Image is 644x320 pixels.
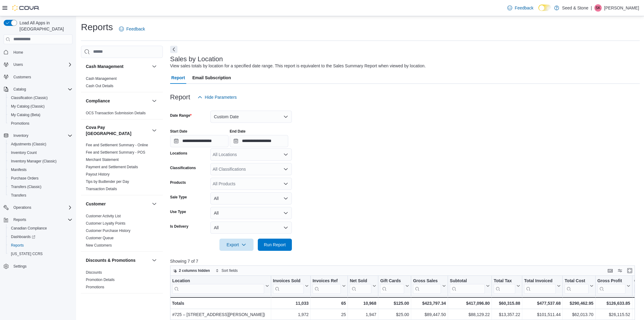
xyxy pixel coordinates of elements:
[1,85,75,94] button: Catalog
[380,300,409,307] div: $125.00
[151,200,158,208] button: Customer
[596,4,600,12] span: SK
[86,243,112,247] a: New Customers
[9,103,72,110] span: My Catalog (Classic)
[9,120,72,127] span: Promotions
[9,175,72,182] span: Purchase Orders
[565,278,588,293] div: Total Cost
[6,140,75,148] button: Adjustments (Classic)
[9,250,45,258] a: [US_STATE] CCRS
[413,278,441,293] div: Gross Sales
[86,143,148,147] a: Fee and Settlement Summary - Online
[11,193,26,198] span: Transfers
[81,269,163,293] div: Discounts & Promotions
[9,166,72,173] span: Manifests
[565,300,593,307] div: $290,462.95
[283,181,288,186] button: Open list of options
[1,131,75,140] button: Inventory
[170,135,229,147] input: Press the down key to open a popover containing a calendar.
[170,180,186,185] label: Products
[86,187,117,191] a: Transaction Details
[11,159,57,164] span: Inventory Manager (Classic)
[170,165,196,170] label: Classifications
[9,183,72,190] span: Transfers (Classic)
[380,278,404,284] div: Gift Cards
[172,300,269,307] div: Totals
[86,187,117,191] span: Transaction Details
[9,149,39,156] a: Inventory Count
[494,278,520,293] button: Total Tax
[86,150,145,155] a: Fee and Settlement Summary - POS
[11,86,28,93] button: Catalog
[170,195,187,200] label: Sale Type
[565,278,593,293] button: Total Cost
[195,91,239,103] button: Hide Parameters
[210,207,292,219] button: All
[86,236,114,240] a: Customer Queue
[86,257,149,263] button: Discounts & Promotions
[6,148,75,157] button: Inventory Count
[13,62,23,67] span: Users
[11,243,24,248] span: Reports
[81,212,163,251] div: Customer
[350,278,371,293] div: Net Sold
[210,111,292,123] button: Custom Date
[86,98,110,104] h3: Compliance
[11,73,72,81] span: Customers
[413,278,446,293] button: Gross Sales
[9,192,29,199] a: Transfers
[450,311,490,318] div: $88,129.22
[86,278,115,282] a: Promotion Details
[607,267,614,274] button: Keyboard shortcuts
[230,135,288,147] input: Press the down key to open a popover containing a calendar.
[86,179,129,184] span: Tips by Budtender per Day
[223,239,250,251] span: Export
[494,278,515,293] div: Total Tax
[11,142,46,147] span: Adjustments (Classic)
[86,63,124,69] h3: Cash Management
[350,300,376,307] div: 10,968
[6,233,75,241] a: Dashboards
[1,262,75,271] button: Settings
[6,174,75,183] button: Purchase Orders
[494,300,520,307] div: $60,315.88
[210,222,292,234] button: All
[11,61,72,68] span: Users
[11,216,29,223] button: Reports
[172,278,264,284] div: Location
[6,191,75,200] button: Transfers
[604,4,639,12] p: [PERSON_NAME]
[11,216,72,223] span: Reports
[172,278,264,293] div: Location
[273,278,309,293] button: Invoices Sold
[86,76,117,81] a: Cash Management
[9,158,59,165] a: Inventory Manager (Classic)
[9,120,32,127] a: Promotions
[81,75,163,92] div: Cash Management
[170,267,212,274] button: 2 columns hidden
[11,204,72,211] span: Operations
[17,20,72,32] span: Load All Apps in [GEOGRAPHIC_DATA]
[9,233,38,240] a: Dashboards
[6,157,75,165] button: Inventory Manager (Classic)
[9,242,72,249] span: Reports
[86,84,114,88] a: Cash Out Details
[11,112,40,117] span: My Catalog (Beta)
[9,225,72,232] span: Canadian Compliance
[86,150,145,155] span: Fee and Settlement Summary - POS
[86,285,104,289] a: Promotions
[11,226,47,231] span: Canadian Compliance
[9,149,72,156] span: Inventory Count
[86,98,149,104] button: Compliance
[4,45,72,287] nav: Complex example
[6,165,75,174] button: Manifests
[313,300,346,307] div: 65
[151,97,158,105] button: Compliance
[86,76,117,81] span: Cash Management
[86,270,102,275] span: Discounts
[151,257,158,264] button: Discounts & Promotions
[11,86,72,93] span: Catalog
[6,119,75,128] button: Promotions
[273,278,304,293] div: Invoices Sold
[597,311,630,318] div: $26,115.52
